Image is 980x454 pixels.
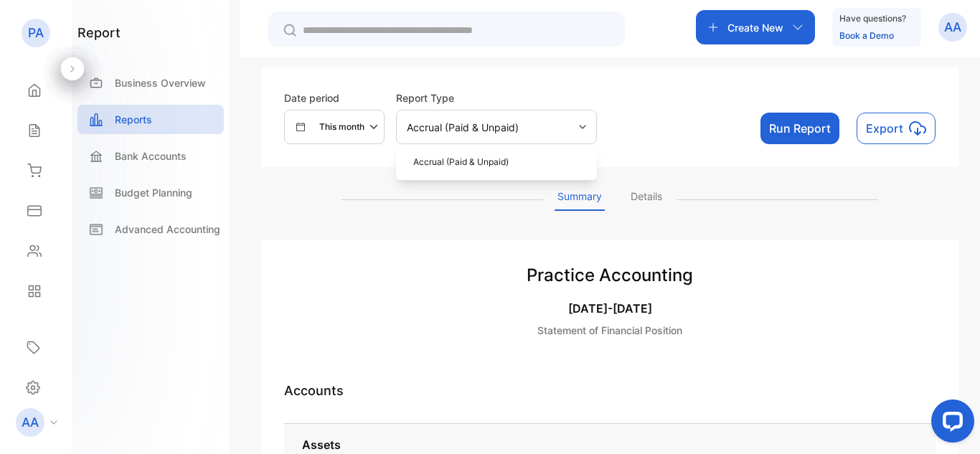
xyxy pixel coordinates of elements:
[301,435,341,454] td: Assets
[727,20,783,35] p: Create New
[284,300,936,317] p: [DATE]-[DATE]
[284,381,936,400] h2: Accounts
[284,263,936,288] h3: Practice Accounting
[319,120,364,133] p: This month
[938,10,967,44] button: AA
[696,10,815,44] button: Create New
[284,323,936,338] p: Statement of Financial Position
[77,105,224,134] a: Reports
[857,113,936,144] button: Exporticon
[115,222,220,237] p: Advanced Accounting
[407,120,519,135] p: Accrual (Paid & Unpaid)
[555,189,605,211] p: Summary
[413,144,580,180] p: Accrual (Paid & Unpaid)
[77,214,224,244] a: Advanced Accounting
[77,23,121,42] h1: report
[115,75,206,90] p: Business Overview
[22,413,39,432] p: AA
[920,394,980,454] iframe: LiveChat chat widget
[77,141,224,171] a: Bank Accounts
[866,120,903,137] p: Export
[760,113,839,144] button: Run Report
[396,90,597,105] p: Report Type
[115,148,187,164] p: Bank Accounts
[839,30,894,41] a: Book a Demo
[284,110,385,144] button: This month
[628,189,665,211] p: Details
[77,68,224,98] a: Business Overview
[839,11,906,26] p: Have questions?
[115,185,192,200] p: Budget Planning
[944,18,961,37] p: AA
[909,120,926,137] img: icon
[28,24,44,42] p: PA
[284,90,385,105] p: Date period
[77,178,224,207] a: Budget Planning
[115,112,152,127] p: Reports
